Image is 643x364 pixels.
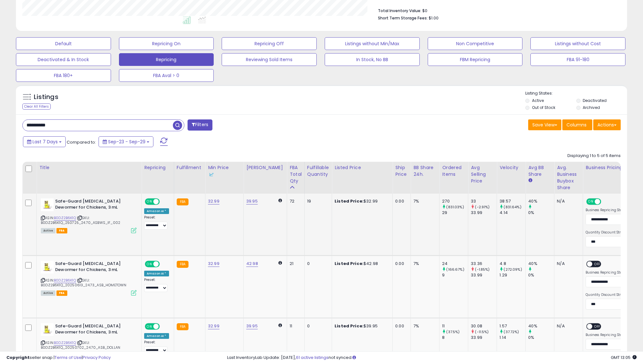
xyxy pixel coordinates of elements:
span: FBA [56,290,67,296]
div: Preset: [144,340,169,354]
div: ASIN: [41,323,137,357]
div: 0.00 [395,261,406,267]
label: Quantity Discount Strategy: [586,293,632,297]
div: 21 [290,261,299,267]
div: Listed Price [335,164,390,171]
div: 7% [413,261,434,267]
span: OFF [600,199,610,204]
a: Privacy Policy [83,354,111,360]
b: Short Term Storage Fees: [378,15,428,21]
div: 29 [442,210,468,216]
div: [PERSON_NAME] [246,164,284,171]
button: Repricing On [119,37,214,50]
a: 32.99 [208,323,219,329]
a: 61 active listings [296,354,329,360]
button: Actions [593,119,621,130]
label: Out of Stock [532,105,555,110]
span: | SKU: B0DZ2B6K1Q_20250702_24.70_ASB_DOLLAN [41,340,120,350]
label: Business Repricing Strategy: [586,270,632,275]
div: N/A [557,261,578,267]
div: 0% [528,272,554,278]
div: 33.36 [471,261,497,267]
div: 0 [307,323,327,329]
div: Preset: [144,278,169,292]
div: 0% [528,335,554,340]
div: Preset: [144,215,169,230]
span: | SKU: B0DZ2B6K1Q_20250613_24.73_ASB_HOMETOWN [41,278,126,287]
small: (166.67%) [446,267,464,272]
span: FBA [56,228,67,233]
div: Title [39,164,139,171]
div: Velocity [499,164,523,171]
button: Listings without Min/Max [325,37,420,50]
button: In Stock, No BB [325,53,420,66]
small: FBA [177,323,188,330]
button: Non Competitive [428,37,523,50]
div: $39.95 [335,323,388,329]
p: Listing States: [525,90,627,96]
b: Safe-Guard [MEDICAL_DATA] Dewormer for Chickens, 3 mL [55,261,133,274]
h5: Listings [34,93,58,102]
span: OFF [592,324,602,329]
img: 41iuWc-SXOL._SL40_.jpg [41,261,54,274]
span: Columns [566,122,587,128]
div: ASIN: [41,198,137,232]
div: 33.99 [471,335,497,340]
span: 2025-10-7 13:05 GMT [611,354,637,360]
li: $0 [378,6,616,14]
div: Repricing [144,164,171,171]
a: 42.98 [246,261,258,267]
button: Last 7 Days [23,136,66,147]
div: Min Price [208,164,241,178]
a: B0DZ2B6K1Q [54,215,76,221]
button: Reviewing Sold Items [222,53,317,66]
button: FBA 180+ [16,69,111,82]
span: Last 7 Days [33,139,58,145]
button: Listings without Cost [530,37,625,50]
label: Deactivated [583,98,607,103]
a: 32.99 [208,198,219,204]
div: 7% [413,198,434,204]
button: FBA Aval > 0 [119,69,214,82]
button: Sep-23 - Sep-29 [99,136,153,147]
div: Displaying 1 to 5 of 5 items [567,153,621,159]
div: 40% [528,323,554,329]
b: Safe-Guard [MEDICAL_DATA] Dewormer for Chickens, 3 mL [55,323,133,337]
div: Some or all of the values in this column are provided from Inventory Lab. [208,171,241,178]
div: 0.00 [395,323,406,329]
div: 8 [442,335,468,340]
div: N/A [557,198,578,204]
div: seller snap | | [6,355,111,361]
div: $42.98 [335,261,388,267]
button: Save View [528,119,561,130]
div: Ship Price [395,164,408,178]
img: 41iuWc-SXOL._SL40_.jpg [41,323,54,336]
small: Avg BB Share. [528,178,532,183]
a: B0DZ2B6K1Q [54,340,76,346]
div: 40% [528,261,554,267]
div: Last InventoryLab Update: [DATE], not synced. [227,355,637,361]
span: OFF [159,261,169,267]
span: ON [145,261,153,267]
small: FBA [177,261,188,268]
b: Listed Price: [335,323,364,329]
div: Amazon AI * [144,333,169,339]
b: Listed Price: [335,261,364,267]
div: 19 [307,198,327,204]
a: B0DZ2B6K1Q [54,278,76,283]
a: 32.99 [208,261,219,267]
small: (831.64%) [504,204,521,210]
div: Avg. Business Buybox Share [557,164,580,191]
div: Avg BB Share [528,164,551,178]
div: Amazon AI * [144,271,169,276]
span: All listings currently available for purchase on Amazon [41,228,55,233]
div: N/A [557,323,578,329]
div: 40% [528,198,554,204]
div: BB Share 24h. [413,164,437,178]
span: ON [145,324,153,329]
button: Deactivated & In Stock [16,53,111,66]
small: (-2.91%) [475,204,490,210]
div: 72 [290,198,299,204]
div: Clear All Filters [22,103,51,110]
div: 7% [413,323,434,329]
